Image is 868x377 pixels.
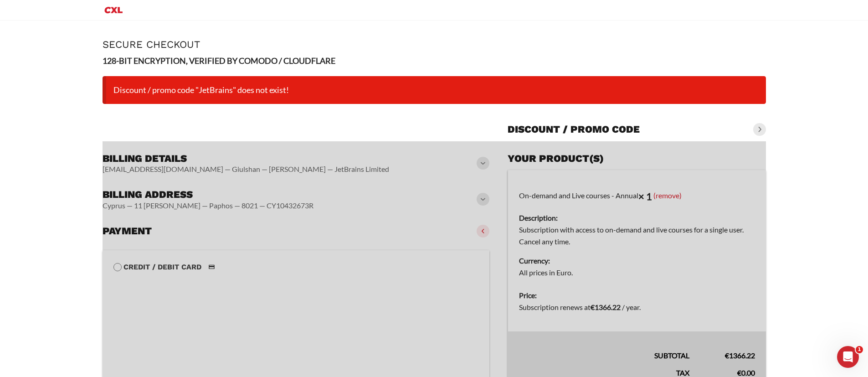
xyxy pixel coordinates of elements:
[508,123,640,136] h3: Discount / promo code
[103,56,335,66] strong: 128-BIT ENCRYPTION, VERIFIED BY COMODO / CLOUDFLARE
[837,346,859,368] iframe: Intercom live chat
[103,76,766,104] li: Discount / promo code "JetBrains" does not exist!
[103,39,766,50] h1: Secure Checkout
[856,346,863,353] span: 1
